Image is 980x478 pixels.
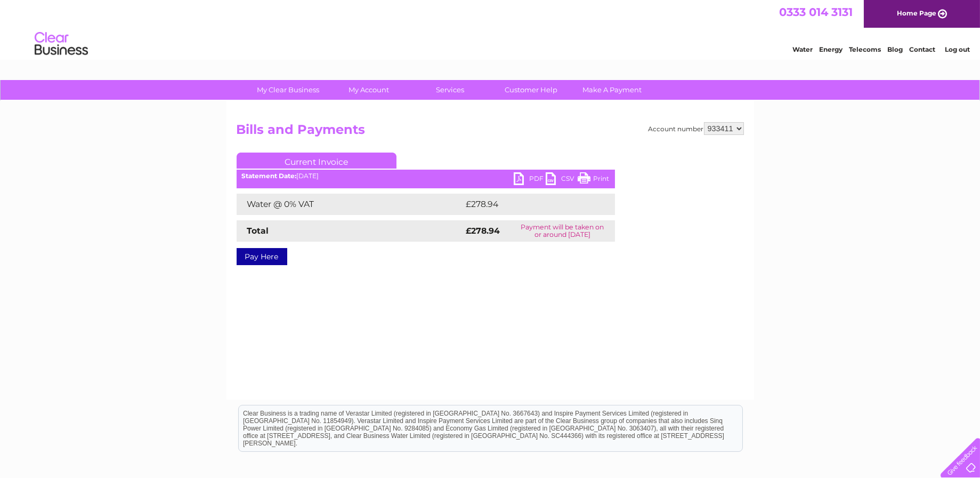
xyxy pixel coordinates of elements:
[237,248,287,265] a: Pay Here
[466,226,500,236] strong: £278.94
[237,194,464,215] td: Water @ 0% VAT
[242,172,297,180] b: Statement Date:
[34,28,88,60] img: logo.png
[244,80,332,100] a: My Clear Business
[819,45,843,53] a: Energy
[237,172,615,180] div: [DATE]
[464,194,596,215] td: £278.94
[237,122,744,142] h2: Bills and Payments
[909,45,935,53] a: Contact
[546,172,578,188] a: CSV
[487,80,575,100] a: Customer Help
[792,45,813,53] a: Water
[578,172,610,188] a: Print
[779,5,853,19] a: 0333 014 3131
[510,220,614,242] td: Payment will be taken on or around [DATE]
[945,45,970,53] a: Log out
[247,226,269,236] strong: Total
[849,45,881,53] a: Telecoms
[239,6,742,52] div: Clear Business is a trading name of Verastar Limited (registered in [GEOGRAPHIC_DATA] No. 3667643...
[514,172,546,188] a: PDF
[406,80,494,100] a: Services
[649,122,744,135] div: Account number
[887,45,903,53] a: Blog
[325,80,413,100] a: My Account
[237,153,396,169] a: Current Invoice
[568,80,656,100] a: Make A Payment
